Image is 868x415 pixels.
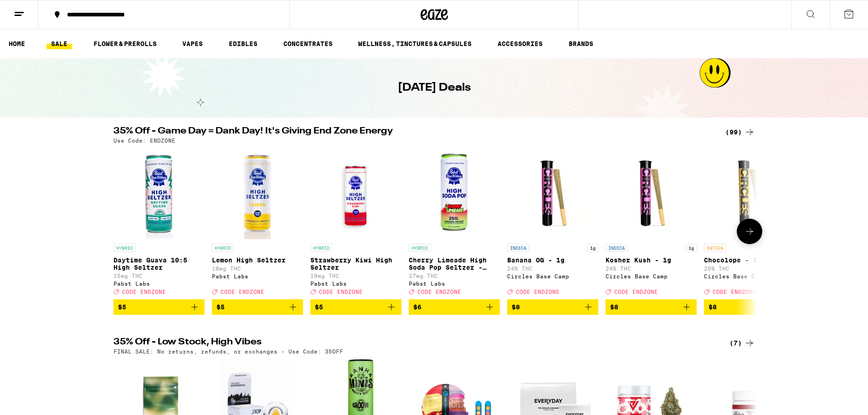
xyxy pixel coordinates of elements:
[46,38,72,49] a: SALE
[409,299,500,315] button: Add to bag
[507,299,598,315] button: Add to bag
[212,299,303,315] button: Add to bag
[113,273,205,279] p: 15mg THC
[606,244,627,252] p: INDICA
[610,303,618,311] span: $8
[704,256,795,264] p: Chocolope - 1g
[216,303,225,311] span: $5
[113,281,205,287] div: Pabst Labs
[606,273,697,279] div: Circles Base Camp
[113,127,710,138] h2: 35% Off - Game Day = Dank Day! It's Giving End Zone Energy
[212,148,303,299] a: Open page for Lemon High Seltzer from Pabst Labs
[516,289,560,295] span: CODE ENDZONE
[587,244,598,252] p: 1g
[704,273,795,279] div: Circles Base Camp
[686,244,697,252] p: 1g
[512,303,520,311] span: $8
[310,244,332,252] p: HYBRID
[118,303,126,311] span: $5
[113,244,135,252] p: HYBRID
[113,299,205,315] button: Add to bag
[113,338,710,348] h2: 35% Off - Low Stock, High Vibes
[704,244,726,252] p: SATIVA
[704,148,795,239] img: Circles Base Camp - Chocolope - 1g
[310,273,401,279] p: 10mg THC
[212,148,303,239] img: Pabst Labs - Lemon High Seltzer
[409,256,500,271] p: Cherry Limeade High Soda Pop Seltzer - 25mg
[315,303,323,311] span: $5
[417,289,461,295] span: CODE ENDZONE
[409,148,500,299] a: Open page for Cherry Limeade High Soda Pop Seltzer - 25mg from Pabst Labs
[704,299,795,315] button: Add to bag
[212,266,303,272] p: 10mg THC
[409,281,500,287] div: Pabst Labs
[704,266,795,272] p: 26% THC
[507,256,598,264] p: Banana OG - 1g
[113,148,205,239] img: Pabst Labs - Daytime Guava 10:5 High Seltzer
[310,299,401,315] button: Add to bag
[398,80,471,96] h1: [DATE] Deals
[413,303,421,311] span: $6
[224,38,262,49] a: EDIBLES
[4,38,30,49] a: HOME
[409,148,500,239] img: Pabst Labs - Cherry Limeade High Soda Pop Seltzer - 25mg
[709,303,717,311] span: $8
[310,148,401,239] img: Pabst Labs - Strawberry Kiwi High Seltzer
[704,148,795,299] a: Open page for Chocolope - 1g from Circles Base Camp
[212,273,303,279] div: Pabst Labs
[279,38,337,49] a: CONCENTRATES
[409,244,431,252] p: HYBRID
[122,289,166,295] span: CODE ENDZONE
[507,266,598,272] p: 24% THC
[507,148,598,239] img: Circles Base Camp - Banana OG - 1g
[507,244,529,252] p: INDICA
[606,299,697,315] button: Add to bag
[113,138,175,143] p: Use Code: ENDZONE
[409,273,500,279] p: 27mg THC
[319,289,363,295] span: CODE ENDZONE
[729,338,755,348] a: (7)
[354,38,476,49] a: WELLNESS, TINCTURES & CAPSULES
[113,148,205,299] a: Open page for Daytime Guava 10:5 High Seltzer from Pabst Labs
[221,289,264,295] span: CODE ENDZONE
[212,256,303,264] p: Lemon High Seltzer
[310,256,401,271] p: Strawberry Kiwi High Seltzer
[564,38,598,49] a: BRANDS
[113,348,343,354] p: FINAL SALE: No returns, refunds, or exchanges - Use Code: 35OFF
[310,281,401,287] div: Pabst Labs
[606,256,697,264] p: Kosher Kush - 1g
[493,38,547,49] a: ACCESSORIES
[606,266,697,272] p: 24% THC
[178,38,207,49] a: VAPES
[113,256,205,271] p: Daytime Guava 10:5 High Seltzer
[606,148,697,299] a: Open page for Kosher Kush - 1g from Circles Base Camp
[713,289,756,295] span: CODE ENDZONE
[725,127,755,138] a: (99)
[614,289,658,295] span: CODE ENDZONE
[606,148,697,239] img: Circles Base Camp - Kosher Kush - 1g
[310,148,401,299] a: Open page for Strawberry Kiwi High Seltzer from Pabst Labs
[212,244,234,252] p: HYBRID
[507,148,598,299] a: Open page for Banana OG - 1g from Circles Base Camp
[89,38,161,49] a: FLOWER & PREROLLS
[507,273,598,279] div: Circles Base Camp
